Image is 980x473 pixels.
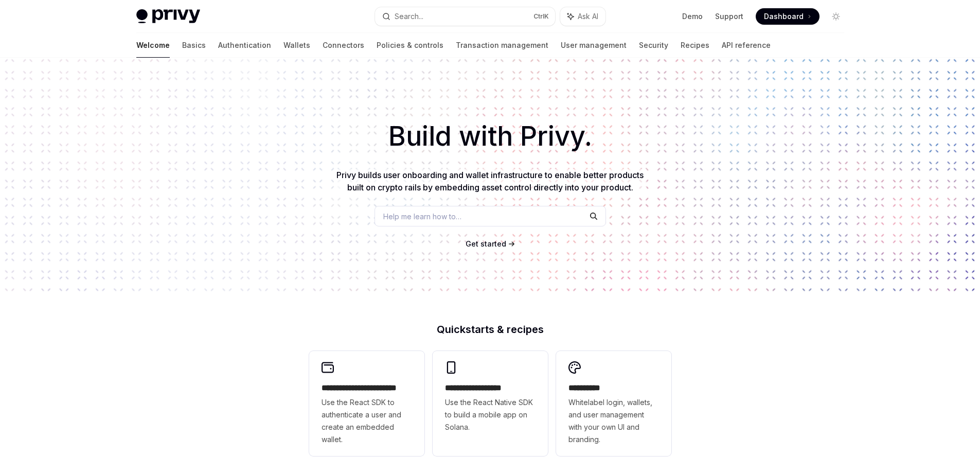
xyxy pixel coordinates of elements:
a: Security [639,33,668,58]
h1: Build with Privy. [16,116,964,156]
span: Dashboard [764,11,804,22]
a: Recipes [681,33,709,58]
a: User management [561,33,627,58]
a: API reference [722,33,771,58]
button: Search...CtrlK [375,7,555,26]
img: light logo [136,9,200,24]
div: Search... [395,10,423,23]
span: Privy builds user onboarding and wallet infrastructure to enable better products built on crypto ... [336,170,644,192]
span: Get started [466,239,506,248]
a: Connectors [323,33,364,58]
a: **** *****Whitelabel login, wallets, and user management with your own UI and branding. [556,351,671,456]
a: Dashboard [756,8,819,25]
a: Support [715,11,743,22]
a: Basics [182,33,206,58]
button: Toggle dark mode [828,8,844,25]
a: Policies & controls [377,33,443,58]
a: Welcome [136,33,170,58]
a: Transaction management [456,33,548,58]
span: Use the React SDK to authenticate a user and create an embedded wallet. [322,396,412,446]
a: Demo [682,11,703,22]
a: Get started [466,239,506,249]
a: Wallets [283,33,310,58]
h2: Quickstarts & recipes [309,324,671,335]
span: Whitelabel login, wallets, and user management with your own UI and branding. [568,396,659,446]
span: Ctrl K [533,12,549,21]
a: Authentication [218,33,271,58]
button: Ask AI [560,7,605,26]
span: Ask AI [578,11,598,22]
span: Help me learn how to… [383,211,461,222]
span: Use the React Native SDK to build a mobile app on Solana. [445,396,536,433]
a: **** **** **** ***Use the React Native SDK to build a mobile app on Solana. [433,351,548,456]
